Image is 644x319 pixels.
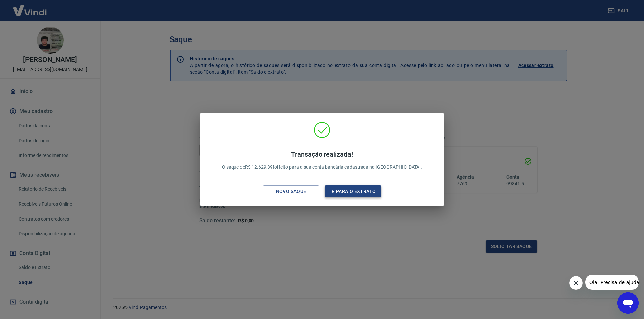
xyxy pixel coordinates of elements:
[325,185,381,198] button: Ir para o extrato
[263,185,319,198] button: Novo saque
[268,187,314,196] div: Novo saque
[222,150,422,171] p: O saque de R$ 12.629,39 foi feito para a sua conta bancária cadastrada na [GEOGRAPHIC_DATA].
[4,5,56,10] span: Olá! Precisa de ajuda?
[222,150,422,158] h4: Transação realizada!
[617,292,639,314] iframe: Botão para abrir a janela de mensagens
[569,276,583,290] iframe: Fechar mensagem
[585,275,639,290] iframe: Mensagem da empresa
